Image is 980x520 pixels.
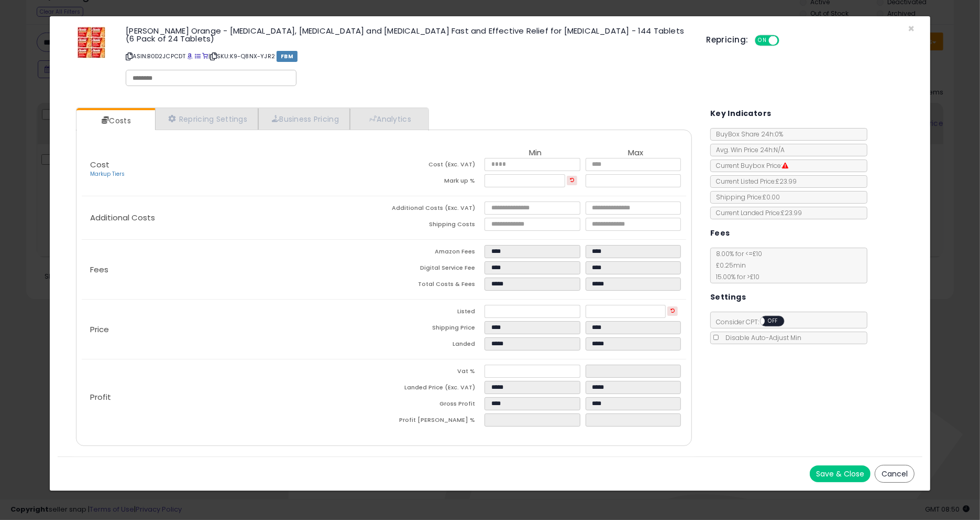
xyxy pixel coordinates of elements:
p: Fees [82,266,384,274]
span: Current Buybox Price: [711,161,788,170]
span: BuyBox Share 24h: 0% [711,130,783,139]
p: ASIN: B0D2JCPCDT | SKU: K9-Q8NX-YJR2 [126,48,690,65]
td: Amazon Fees [384,245,485,261]
span: × [908,21,915,36]
td: Digital Service Fee [384,261,485,278]
a: Markup Tiers [90,170,125,178]
span: FBM [277,51,298,62]
span: Current Landed Price: £23.99 [711,208,802,217]
span: Shipping Price: £0.00 [711,193,780,201]
a: BuyBox page [188,52,193,60]
a: Costs [76,110,154,131]
p: Additional Costs [82,214,384,222]
a: Analytics [350,108,427,130]
h3: [PERSON_NAME] Orange - [MEDICAL_DATA], [MEDICAL_DATA] and [MEDICAL_DATA] Fast and Effective Relie... [126,27,690,43]
span: OFF [777,36,794,45]
h5: Settings [710,291,746,304]
span: Consider CPT: [711,317,798,326]
span: £0.25 min [711,261,746,270]
span: Current Listed Price: £23.99 [711,177,797,186]
span: Avg. Win Price 24h: N/A [711,145,785,154]
img: 51Dun0Rvx5L._SL60_.jpg [78,27,105,58]
a: Repricing Settings [155,108,259,130]
th: Max [586,148,686,158]
td: Landed [384,337,485,354]
h5: Fees [710,227,730,240]
a: All offer listings [195,52,201,60]
i: Suppressed Buy Box [782,163,788,169]
span: 8.00 % for <= £10 [711,249,762,281]
p: Cost [82,161,384,178]
td: Cost (Exc. VAT) [384,158,485,174]
a: Your listing only [202,52,208,60]
td: Shipping Costs [384,218,485,234]
span: 15.00 % for > £10 [711,272,759,281]
td: Listed [384,305,485,321]
h5: Repricing: [706,36,748,44]
th: Min [485,148,585,158]
a: Business Pricing [258,108,350,130]
td: Mark up % [384,174,485,190]
span: OFF [765,317,781,326]
h5: Key Indicators [710,107,772,120]
td: Shipping Price [384,321,485,337]
span: Disable Auto-Adjust Min [720,333,801,342]
td: Total Costs & Fees [384,278,485,294]
p: Price [82,325,384,334]
td: Additional Costs (Exc. VAT) [384,201,485,218]
span: ON [756,36,769,45]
